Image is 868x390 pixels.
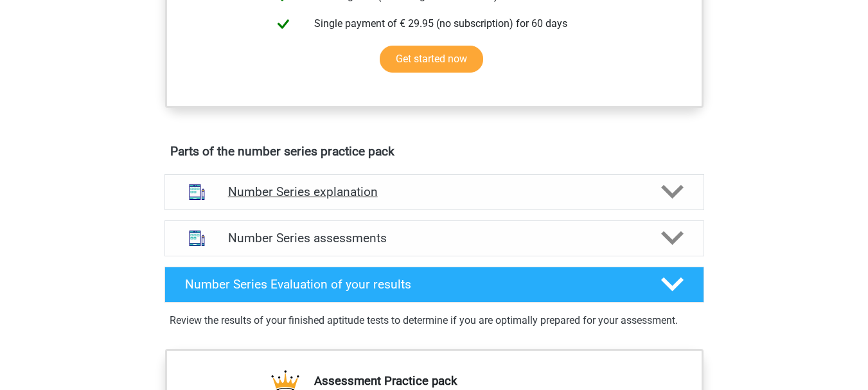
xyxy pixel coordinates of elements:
[228,231,641,245] h4: Number Series assessments
[181,175,213,208] img: number series explanations
[170,144,698,159] h4: Parts of the number series practice pack
[159,220,709,256] a: assessments Number Series assessments
[181,222,213,254] img: number series assessments
[159,267,709,303] a: Number Series Evaluation of your results
[228,184,641,199] h4: Number Series explanation
[170,313,699,328] p: Review the results of your finished aptitude tests to determine if you are optimally prepared for...
[185,277,641,292] h4: Number Series Evaluation of your results
[380,46,483,73] a: Get started now
[159,174,709,210] a: explanations Number Series explanation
